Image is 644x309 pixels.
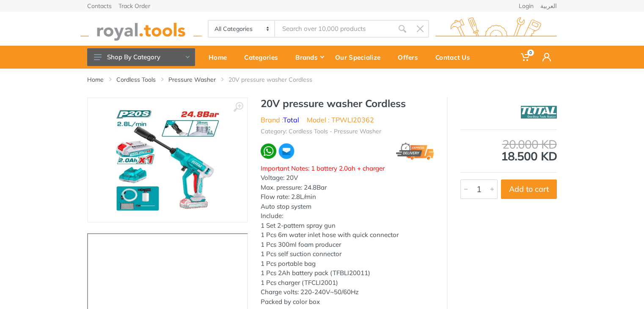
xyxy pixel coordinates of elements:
[238,48,289,66] div: Categories
[329,48,392,66] div: Our Specialize
[118,3,150,9] a: Track Order
[527,50,534,56] span: 0
[392,48,429,66] div: Offers
[203,46,238,69] a: Home
[261,127,381,136] li: Category: Cordless Tools - Pressure Washer
[435,17,557,41] img: royal.tools Logo
[114,107,221,213] img: Royal Tools - 20V pressure washer Cordless
[261,97,434,110] h1: 20V pressure washer Cordless
[307,115,374,125] li: Model : TPWLI20362
[261,115,299,125] li: Brand :
[168,75,216,84] a: Pressure Washer
[209,21,275,37] select: Category
[275,20,394,38] input: Site search
[228,75,325,84] li: 20V pressure washer Cordless
[396,143,434,160] img: express.png
[501,179,557,199] button: Add to cart
[460,138,557,162] div: 18.500 KD
[540,3,557,9] a: العربية
[238,46,289,69] a: Categories
[116,75,156,84] a: Cordless Tools
[203,48,238,66] div: Home
[261,164,385,172] span: Important Notes: 1 battery 2.0ah + charger
[429,46,482,69] a: Contact Us
[80,17,202,41] img: royal.tools Logo
[283,116,299,124] a: Total
[278,143,295,160] img: ma.webp
[87,75,104,84] a: Home
[261,164,434,307] div: Voltage: 20V Max. pressure: 24.8Bar Flow rate: 2.8L/min Auto stop system Include: 1 Set 2-pattern...
[521,102,557,123] img: Total
[329,46,392,69] a: Our Specialize
[429,48,482,66] div: Contact Us
[460,138,557,150] div: 20.000 KD
[515,46,537,69] a: 0
[87,75,557,84] nav: breadcrumb
[519,3,534,9] a: Login
[392,46,429,69] a: Offers
[87,3,112,9] a: Contacts
[261,143,276,159] img: wa.webp
[289,48,329,66] div: Brands
[87,48,195,66] button: Shop By Category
